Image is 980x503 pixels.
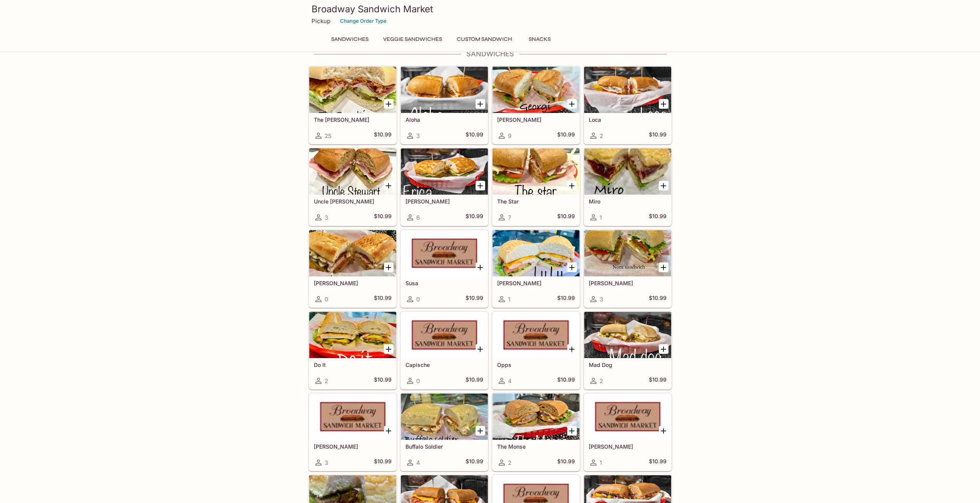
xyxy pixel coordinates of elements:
h5: $10.99 [374,213,392,222]
button: Add The Snooki [384,99,394,109]
span: 9 [508,132,511,140]
span: 3 [600,296,603,303]
button: Add Uncle Stewart [384,181,394,190]
span: 7 [508,214,511,221]
h5: Opps [497,362,575,368]
button: Add Waseem [659,426,668,436]
span: 1 [600,214,602,221]
h5: [PERSON_NAME] [497,280,575,286]
button: Add Buffalo Soldier [476,426,485,436]
h5: [PERSON_NAME] [314,443,392,450]
h5: [PERSON_NAME] [589,280,667,286]
h5: $10.99 [649,376,667,385]
div: Robert G. [309,230,396,276]
button: Change Order Type [337,15,390,27]
button: Add Do It [384,344,394,354]
a: [PERSON_NAME]6$10.99 [400,148,488,226]
div: Georgi [493,67,580,113]
h5: Aloha [405,116,483,123]
h5: The [PERSON_NAME] [314,116,392,123]
button: Add Mad Dog [659,344,668,354]
button: Add Erica [476,181,485,190]
h5: $10.99 [557,376,575,385]
a: Susa0$10.99 [400,230,488,308]
a: Buffalo Soldier4$10.99 [400,393,488,471]
h5: [PERSON_NAME] [497,116,575,123]
span: 4 [416,459,420,466]
a: Aloha3$10.99 [400,66,488,144]
h5: $10.99 [374,458,392,467]
button: Veggie Sandwiches [379,34,446,45]
h5: [PERSON_NAME] [589,443,667,450]
a: Capische0$10.99 [400,311,488,389]
h5: Buffalo Soldier [405,443,483,450]
h5: The Monse [497,443,575,450]
span: 2 [600,132,603,140]
a: The Monse2$10.99 [492,393,580,471]
button: Add The Star [567,181,577,190]
div: Nora [584,230,671,276]
div: The Snooki [309,67,396,113]
a: Miro1$10.99 [584,148,672,226]
span: 1 [600,459,602,466]
div: The Star [493,148,580,195]
h5: [PERSON_NAME] [314,280,392,286]
span: 0 [416,377,420,385]
a: The Star7$10.99 [492,148,580,226]
span: 4 [508,377,512,385]
h5: Mad Dog [589,362,667,368]
button: Snacks [523,34,557,45]
h5: Loca [589,116,667,123]
span: 0 [416,296,420,303]
h5: $10.99 [649,213,667,222]
span: 6 [416,214,420,221]
h5: Uncle [PERSON_NAME] [314,198,392,205]
span: 0 [325,296,328,303]
button: Add Miro [659,181,668,190]
span: 3 [416,132,420,140]
span: 2 [508,459,511,466]
button: Sandwiches [327,34,373,45]
div: Aloha [401,67,488,113]
button: Add Aloha [476,99,485,109]
h5: The Star [497,198,575,205]
h5: Susa [405,280,483,286]
h5: $10.99 [374,376,392,385]
a: [PERSON_NAME]9$10.99 [492,66,580,144]
h5: $10.99 [649,131,667,140]
h5: Do It [314,362,392,368]
h5: Capische [405,362,483,368]
a: [PERSON_NAME]1$10.99 [492,230,580,308]
h5: $10.99 [466,131,483,140]
div: The Monse [493,394,580,440]
p: Pickup [312,17,330,25]
button: Add Nora [659,262,668,272]
h5: Miro [589,198,667,205]
span: 3 [325,459,328,466]
span: 25 [325,132,332,140]
h5: $10.99 [466,213,483,222]
h5: $10.99 [466,458,483,467]
a: [PERSON_NAME]1$10.99 [584,393,672,471]
div: Uncle Stewart [309,148,396,195]
h5: [PERSON_NAME] [405,198,483,205]
h5: $10.99 [374,131,392,140]
h4: Sandwiches [308,50,672,58]
h5: $10.99 [557,131,575,140]
span: 2 [600,377,603,385]
a: The [PERSON_NAME]25$10.99 [309,66,397,144]
a: Uncle [PERSON_NAME]3$10.99 [309,148,397,226]
div: Opps [493,312,580,358]
button: Add George L. W. [384,426,394,436]
div: Loca [584,67,671,113]
div: Buffalo Soldier [401,394,488,440]
h5: $10.99 [374,294,392,304]
a: [PERSON_NAME]3$10.99 [309,393,397,471]
button: Add Lu Lu [567,262,577,272]
div: Erica [401,148,488,195]
h5: $10.99 [466,376,483,385]
h3: Broadway Sandwich Market [312,3,669,15]
h5: $10.99 [557,294,575,304]
div: Waseem [584,394,671,440]
button: Add Georgi [567,99,577,109]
